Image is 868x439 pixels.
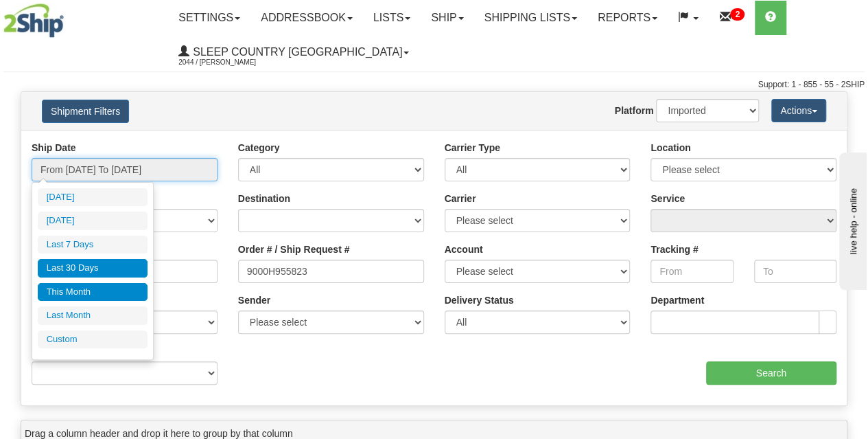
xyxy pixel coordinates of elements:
[445,293,514,307] label: Delivery Status
[238,243,350,256] label: Order # / Ship Request #
[650,141,690,155] label: Location
[836,149,867,289] iframe: chat widget
[238,141,280,155] label: Category
[474,1,587,35] a: Shipping lists
[650,192,685,205] label: Service
[615,104,654,117] label: Platform
[32,141,76,155] label: Ship Date
[587,1,668,35] a: Reports
[38,236,148,254] li: Last 7 Days
[363,1,421,35] a: Lists
[650,243,698,256] label: Tracking #
[250,1,363,35] a: Addressbook
[650,260,733,283] input: From
[38,259,148,278] li: Last 30 Days
[10,12,127,22] div: live help - online
[38,283,148,302] li: This Month
[168,35,419,69] a: Sleep Country [GEOGRAPHIC_DATA] 2044 / [PERSON_NAME]
[706,361,837,385] input: Search
[650,293,704,307] label: Department
[168,1,250,35] a: Settings
[238,293,270,307] label: Sender
[3,79,865,91] div: Support: 1 - 855 - 55 - 2SHIP
[38,306,148,325] li: Last Month
[38,188,148,207] li: [DATE]
[421,1,473,35] a: Ship
[445,243,483,256] label: Account
[445,192,476,205] label: Carrier
[238,192,290,205] label: Destination
[771,99,826,122] button: Actions
[38,212,148,230] li: [DATE]
[3,3,64,38] img: logo2044.jpg
[178,56,281,69] span: 2044 / [PERSON_NAME]
[445,141,500,155] label: Carrier Type
[42,100,129,123] button: Shipment Filters
[709,1,755,35] a: 2
[730,8,744,21] sup: 2
[754,260,836,283] input: To
[38,330,148,349] li: Custom
[189,46,402,58] span: Sleep Country [GEOGRAPHIC_DATA]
